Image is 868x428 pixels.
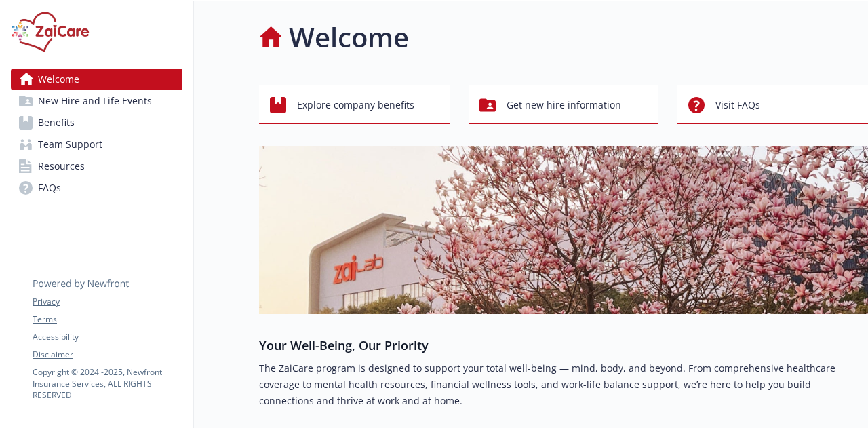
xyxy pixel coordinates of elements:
[38,134,102,155] span: Team Support
[715,92,760,118] span: Visit FAQs
[289,17,409,58] h1: Welcome
[507,92,621,118] span: Get new hire information
[38,177,61,199] span: FAQs
[33,349,182,361] a: Disclaimer
[297,92,414,118] span: Explore company benefits
[38,90,152,112] span: New Hire and Life Events
[677,85,868,124] button: Visit FAQs
[11,134,182,155] a: Team Support
[259,360,868,409] p: The ZaiCare program is designed to support your total well-being — mind, body, and beyond. From c...
[11,177,182,199] a: FAQs
[11,69,182,90] a: Welcome
[33,366,182,401] p: Copyright © 2024 - 2025 , Newfront Insurance Services, ALL RIGHTS RESERVED
[38,112,75,134] span: Benefits
[259,146,868,314] img: overview page banner
[33,296,182,308] a: Privacy
[11,155,182,177] a: Resources
[38,69,79,90] span: Welcome
[11,112,182,134] a: Benefits
[33,313,182,326] a: Terms
[469,85,659,124] button: Get new hire information
[38,155,85,177] span: Resources
[259,85,450,124] button: Explore company benefits
[33,331,182,343] a: Accessibility
[259,336,868,355] h3: Your Well-Being, Our Priority
[11,90,182,112] a: New Hire and Life Events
